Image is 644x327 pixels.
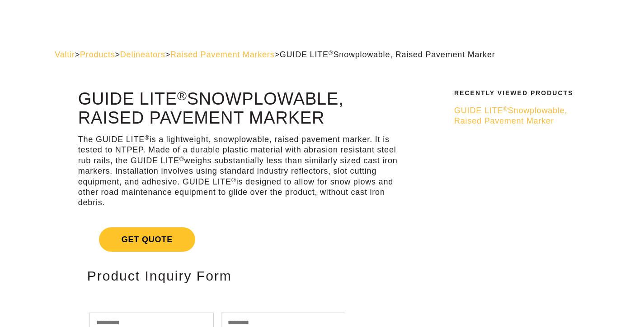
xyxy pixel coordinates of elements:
[454,106,583,127] a: GUIDE LITE®Snowplowable, Raised Pavement Marker
[78,134,405,208] p: The GUIDE LITE is a lightweight, snowplowable, raised pavement marker. It is tested to NTPEP. Mad...
[145,134,150,141] sup: ®
[329,50,334,56] sup: ®
[80,50,115,59] a: Products
[78,216,405,263] a: Get Quote
[120,50,165,59] a: Delineators
[454,106,567,125] span: GUIDE LITE Snowplowable, Raised Pavement Marker
[55,50,75,59] a: Valtir
[454,90,583,97] h2: Recently Viewed Products
[177,88,187,103] sup: ®
[503,106,508,112] sup: ®
[78,90,405,128] h1: GUIDE LITE Snowplowable, Raised Pavement Marker
[99,227,195,252] span: Get Quote
[170,50,274,59] a: Raised Pavement Markers
[179,156,184,162] sup: ®
[280,50,495,59] span: GUIDE LITE Snowplowable, Raised Pavement Marker
[55,50,589,60] div: > > > >
[231,177,236,184] sup: ®
[87,268,396,283] h2: Product Inquiry Form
